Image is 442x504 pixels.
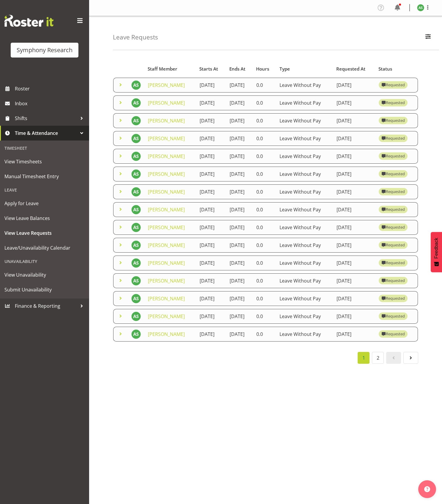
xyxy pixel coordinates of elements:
[15,84,86,93] span: Roster
[4,157,85,166] span: View Timesheets
[333,327,375,342] td: [DATE]
[381,99,405,106] div: Requested
[276,327,333,342] td: Leave Without Pay
[226,167,253,181] td: [DATE]
[148,242,185,248] a: [PERSON_NAME]
[229,66,245,72] span: Ends At
[131,134,141,143] img: ange-steiger11422.jpg
[131,312,141,321] img: ange-steiger11422.jpg
[253,78,276,92] td: 0.0
[381,277,405,284] div: Requested
[15,129,77,138] span: Time & Attendance
[381,188,405,195] div: Requested
[199,66,218,72] span: Starts At
[333,291,375,306] td: [DATE]
[131,240,141,250] img: ange-steiger11422.jpg
[417,4,424,11] img: ange-steiger11422.jpg
[4,243,85,252] span: Leave/Unavailability Calendar
[333,149,375,164] td: [DATE]
[226,95,253,110] td: [DATE]
[196,167,226,181] td: [DATE]
[253,309,276,324] td: 0.0
[148,206,185,213] a: [PERSON_NAME]
[4,229,85,237] span: View Leave Requests
[333,309,375,324] td: [DATE]
[381,153,405,160] div: Requested
[131,329,141,339] img: ange-steiger11422.jpg
[1,154,88,169] a: View Timesheets
[131,169,141,179] img: ange-steiger11422.jpg
[431,232,442,272] button: Feedback - Show survey
[253,167,276,181] td: 0.0
[333,95,375,110] td: [DATE]
[381,206,405,213] div: Requested
[131,80,141,90] img: ange-steiger11422.jpg
[1,282,88,297] a: Submit Unavailability
[196,95,226,110] td: [DATE]
[196,273,226,288] td: [DATE]
[131,276,141,286] img: ange-steiger11422.jpg
[333,256,375,270] td: [DATE]
[226,131,253,146] td: [DATE]
[226,273,253,288] td: [DATE]
[1,196,88,211] a: Apply for Leave
[381,82,405,89] div: Requested
[4,214,85,223] span: View Leave Balances
[4,285,85,294] span: Submit Unavailability
[336,66,365,72] span: Requested At
[276,149,333,164] td: Leave Without Pay
[253,202,276,217] td: 0.0
[131,187,141,197] img: ange-steiger11422.jpg
[4,199,85,208] span: Apply for Leave
[131,116,141,125] img: ange-steiger11422.jpg
[148,295,185,302] a: [PERSON_NAME]
[381,313,405,320] div: Requested
[148,153,185,160] a: [PERSON_NAME]
[4,270,85,279] span: View Unavailability
[1,211,88,226] a: View Leave Balances
[381,170,405,178] div: Requested
[1,226,88,240] a: View Leave Requests
[148,224,185,231] a: [PERSON_NAME]
[381,295,405,302] div: Requested
[276,220,333,235] td: Leave Without Pay
[196,131,226,146] td: [DATE]
[113,34,158,41] h4: Leave Requests
[333,220,375,235] td: [DATE]
[148,135,185,142] a: [PERSON_NAME]
[196,113,226,128] td: [DATE]
[253,113,276,128] td: 0.0
[381,242,405,249] div: Requested
[196,238,226,253] td: [DATE]
[196,149,226,164] td: [DATE]
[381,117,405,124] div: Requested
[381,135,405,142] div: Requested
[378,66,392,72] span: Status
[226,202,253,217] td: [DATE]
[1,240,88,255] a: Leave/Unavailability Calendar
[196,256,226,270] td: [DATE]
[280,66,290,72] span: Type
[131,151,141,161] img: ange-steiger11422.jpg
[131,258,141,268] img: ange-steiger11422.jpg
[333,202,375,217] td: [DATE]
[276,184,333,199] td: Leave Without Pay
[148,171,185,177] a: [PERSON_NAME]
[226,327,253,342] td: [DATE]
[15,99,86,108] span: Inbox
[381,259,405,267] div: Requested
[253,220,276,235] td: 0.0
[1,184,88,196] div: Leave
[4,15,53,27] img: Rosterit website logo
[148,100,185,106] a: [PERSON_NAME]
[226,149,253,164] td: [DATE]
[256,66,269,72] span: Hours
[1,169,88,184] a: Manual Timesheet Entry
[276,291,333,306] td: Leave Without Pay
[276,95,333,110] td: Leave Without Pay
[253,291,276,306] td: 0.0
[196,184,226,199] td: [DATE]
[196,78,226,92] td: [DATE]
[276,78,333,92] td: Leave Without Pay
[381,331,405,338] div: Requested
